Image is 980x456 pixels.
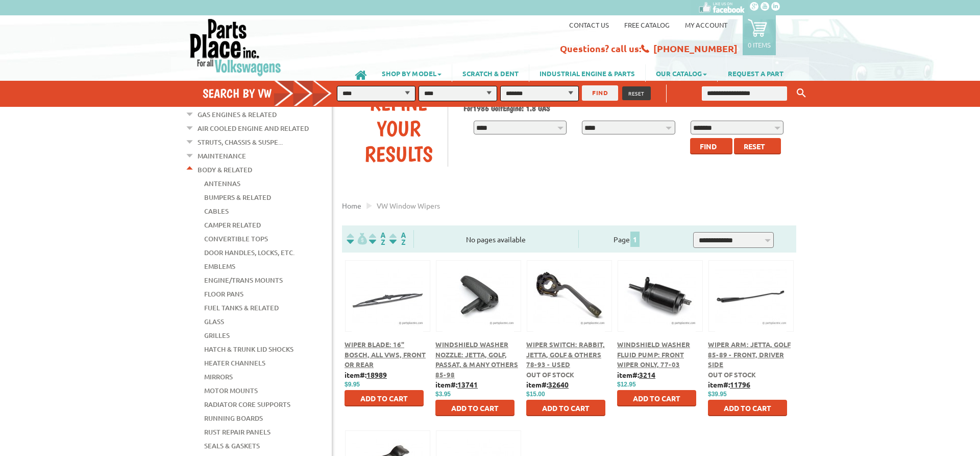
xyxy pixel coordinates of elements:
a: Door Handles, Locks, Etc. [204,246,295,259]
button: FIND [582,85,618,101]
span: Add to Cart [542,403,590,413]
img: Sort by Headline [367,233,387,244]
img: filterpricelow.svg [347,233,367,244]
u: 18989 [366,370,387,379]
a: Convertible Tops [204,232,268,245]
a: Running Boards [204,412,263,425]
span: For [463,103,473,113]
a: Maintenance [198,149,246,163]
u: 32640 [548,380,569,389]
u: 13741 [457,380,478,389]
button: Reset [734,138,781,154]
a: Grilles [204,329,230,342]
a: Floor Pans [204,287,243,301]
a: 0 items [743,15,776,55]
img: Parts Place Inc! [189,18,282,77]
a: Rust Repair Panels [204,425,271,439]
a: Emblems [204,260,235,273]
a: Fuel Tanks & Related [204,301,279,314]
span: Add to Cart [360,394,408,403]
u: 11796 [730,380,750,389]
a: Camper Related [204,218,261,232]
a: Glass [204,315,224,328]
a: Antennas [204,177,240,190]
b: item#: [617,370,655,379]
b: item#: [526,380,569,389]
span: Find [700,142,717,151]
a: INDUSTRIAL ENGINE & PARTS [529,64,645,82]
a: Windshield Washer Fluid Pump: Front Wiper Only, 77-03 [617,340,690,369]
a: Heater Channels [204,356,265,370]
a: SCRATCH & DENT [452,64,529,82]
button: Add to Cart [708,400,787,416]
a: OUR CATALOG [646,64,717,82]
span: Engine: 1.8 GAS [503,103,550,113]
a: My Account [685,20,727,29]
span: VW window wipers [377,201,440,210]
a: Hatch & Trunk Lid Shocks [204,343,293,356]
a: Struts, Chassis & Suspe... [198,135,283,149]
button: RESET [622,86,651,100]
span: RESET [628,89,645,97]
span: Add to Cart [633,394,680,403]
span: Reset [744,142,765,151]
a: Seals & Gaskets [204,439,260,452]
span: $9.95 [345,381,360,388]
a: Engine/Trans Mounts [204,273,283,287]
a: Bumpers & Related [204,191,271,204]
span: $3.95 [435,391,451,398]
a: Windshield Washer Nozzle: Jetta, Golf, Passat, & Many Others 85-98 [435,340,518,379]
button: Add to Cart [617,390,696,406]
div: No pages available [414,234,578,245]
a: SHOP BY MODEL [372,64,452,82]
div: Page [578,230,675,248]
span: 1 [630,232,640,247]
button: Find [690,138,732,154]
b: item#: [345,370,387,379]
b: item#: [708,380,750,389]
h2: 1986 Golf [463,103,789,113]
span: Out of stock [708,370,756,379]
a: Contact us [569,20,609,29]
button: Add to Cart [435,400,514,416]
button: Keyword Search [794,85,809,102]
a: Home [342,201,361,210]
a: Radiator Core Supports [204,398,290,411]
a: Wiper Arm: Jetta, Golf 85-89 - Front, Driver Side [708,340,791,369]
a: Mirrors [204,370,233,383]
span: $39.95 [708,391,727,398]
span: $12.95 [617,381,636,388]
a: Gas Engines & Related [198,108,277,121]
a: Wiper Blade: 16" Bosch, all VWs, Front or Rear [345,340,426,369]
a: Body & Related [198,163,252,176]
a: Motor Mounts [204,384,258,397]
h4: Search by VW [203,86,342,101]
img: Sort by Sales Rank [387,233,408,244]
a: Free Catalog [624,20,670,29]
span: Out of stock [526,370,574,379]
span: Add to Cart [724,403,771,413]
span: $15.00 [526,391,545,398]
button: Add to Cart [526,400,605,416]
a: REQUEST A PART [718,64,794,82]
p: 0 items [748,40,771,49]
a: Wiper Switch: Rabbit, Jetta, Golf & Others 78-93 - Used [526,340,605,369]
button: Add to Cart [345,390,424,406]
u: 3214 [639,370,655,379]
div: Refine Your Results [350,90,448,167]
a: Cables [204,204,229,218]
span: Add to Cart [451,403,499,413]
a: Air Cooled Engine and Related [198,122,309,135]
b: item#: [435,380,478,389]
